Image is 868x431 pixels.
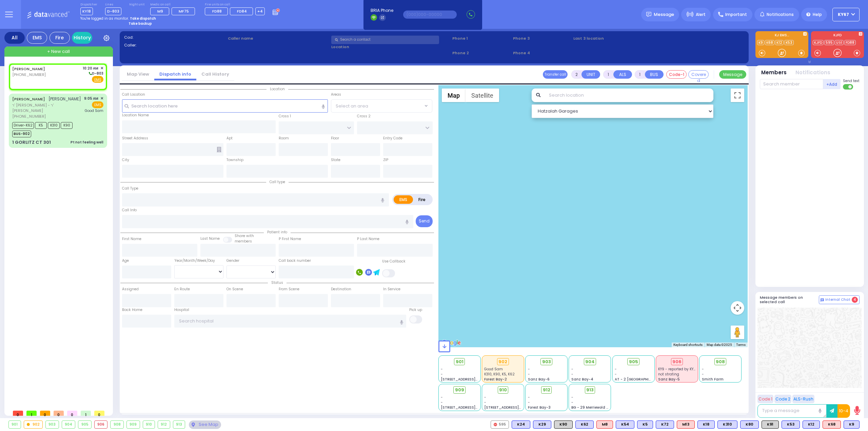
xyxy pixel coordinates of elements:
[12,66,45,72] a: [PERSON_NAME]
[696,12,706,18] span: Alert
[442,89,466,102] button: Show street map
[731,326,744,339] button: Drag Pegman onto the map to open Street View
[646,12,651,17] img: message.svg
[122,92,145,97] label: Call Location
[12,114,46,119] span: [PHONE_NUMBER]
[513,36,571,41] span: Phone 3
[512,420,530,429] div: BLS
[357,236,379,242] label: P Last Name
[441,367,443,372] span: -
[174,307,189,313] label: Hospital
[27,10,72,19] img: Logo
[83,66,98,71] span: 10:20 AM
[27,32,47,44] div: EMS
[844,420,860,429] div: K9
[150,3,197,7] label: Medic on call
[575,420,594,429] div: K62
[130,16,156,21] strong: Take dispatch
[35,122,47,129] span: K5
[441,405,505,410] span: [STREET_ADDRESS][PERSON_NAME]
[571,367,573,372] span: -
[717,420,737,429] div: K310
[455,387,464,393] span: 909
[217,147,221,152] span: Other building occupants
[484,367,503,372] span: Good Sam
[9,421,21,428] div: 901
[757,40,764,45] a: K9
[105,7,121,15] span: D-803
[837,404,850,418] button: 10-4
[615,367,617,372] span: -
[226,258,239,263] label: Gender
[843,83,854,90] label: Turn off text
[235,233,254,238] small: Share with
[85,108,103,113] span: Good Sam
[122,208,137,213] label: Call Info
[852,297,858,303] span: 4
[80,16,129,21] span: You're logged in as monitor.
[832,8,860,21] button: KY67
[637,420,653,429] div: BLS
[615,372,617,377] span: -
[122,136,148,141] label: Street Address
[4,32,25,44] div: All
[782,420,800,429] div: BLS
[740,420,759,429] div: BLS
[122,236,141,242] label: First Name
[173,421,185,428] div: 913
[100,65,103,71] span: ✕
[12,102,82,114] span: ר' [PERSON_NAME] - ר' [PERSON_NAME]
[731,89,744,102] button: Toggle fullscreen view
[158,421,170,428] div: 912
[819,295,860,304] button: Internal Chat 4
[413,195,432,204] label: Fire
[129,3,144,7] label: Night unit
[666,70,687,79] button: Code-1
[533,420,551,429] div: K29
[46,421,59,428] div: 903
[484,400,486,405] span: -
[331,157,340,163] label: State
[331,287,351,292] label: Destination
[803,420,820,429] div: K12
[331,36,439,44] input: Search a contact
[12,131,31,137] span: BUS-902
[782,420,800,429] div: K53
[95,421,107,428] div: 906
[596,420,613,429] div: ALS KJ
[228,36,329,41] label: Caller name
[331,92,341,97] label: Areas
[838,12,849,18] span: KY67
[585,358,595,365] span: 904
[94,411,104,416] span: 0
[267,86,288,92] span: Location
[92,101,103,108] span: EMS
[196,71,234,77] a: Call History
[784,40,794,45] a: K53
[13,411,23,416] span: 0
[795,69,830,77] button: Notifications
[331,44,450,50] label: Location
[382,259,406,264] label: Use Callback
[371,7,393,14] span: BRIA Phone
[394,195,413,204] label: EMS
[466,89,499,102] button: Show satellite imagery
[616,420,634,429] div: BLS
[440,338,462,347] img: Google
[824,40,834,45] a: 595
[279,114,291,119] label: Cross 1
[88,71,103,76] span: D-803
[716,358,725,365] span: 908
[658,377,680,382] span: Sanz Bay-5
[122,71,154,77] a: Map View
[813,12,822,18] span: Help
[571,377,593,382] span: Sanz Bay-4
[67,411,77,416] span: 0
[774,395,791,403] button: Code 2
[409,307,422,313] label: Pick up
[497,358,509,366] div: 902
[48,96,81,102] span: [PERSON_NAME]
[47,48,70,55] span: + New call
[80,3,97,7] label: Dispatcher
[688,70,709,79] button: Covered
